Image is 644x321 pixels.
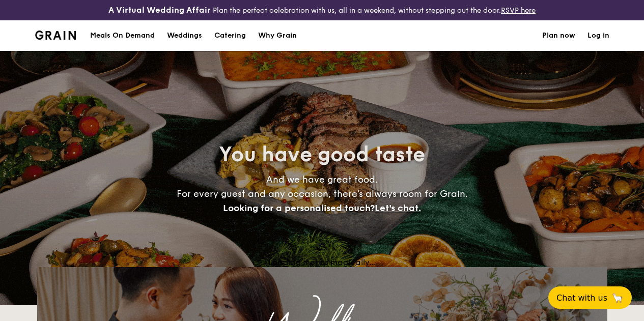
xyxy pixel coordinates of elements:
[214,20,246,51] h1: Catering
[548,286,632,309] button: Chat with us🦙
[258,20,297,51] div: Why Grain
[161,20,208,51] a: Weddings
[90,20,155,51] div: Meals On Demand
[108,4,211,16] h4: A Virtual Wedding Affair
[501,6,536,15] a: RSVP here
[611,292,624,304] span: 🦙
[208,20,252,51] a: Catering
[375,202,421,214] span: Let's chat.
[35,31,76,40] img: Grain
[556,293,607,303] span: Chat with us
[107,4,537,16] div: Plan the perfect celebration with us, all in a weekend, without stepping out the door.
[37,257,607,267] div: Loading menus magically...
[252,20,303,51] a: Why Grain
[167,20,202,51] div: Weddings
[35,31,76,40] a: Logotype
[542,20,575,51] a: Plan now
[84,20,161,51] a: Meals On Demand
[587,20,609,51] a: Log in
